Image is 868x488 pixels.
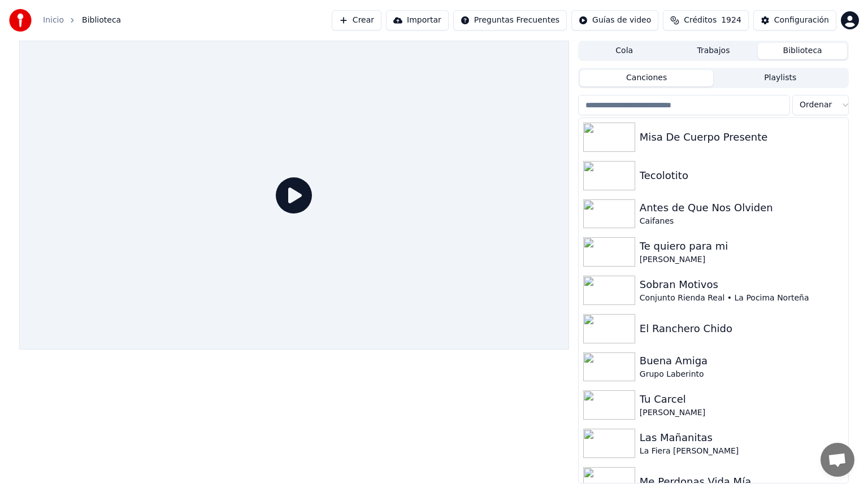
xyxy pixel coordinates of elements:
div: [PERSON_NAME] [640,254,844,265]
a: Chat abierto [821,443,854,477]
span: Biblioteca [82,15,121,26]
nav: breadcrumb [43,15,121,26]
div: [PERSON_NAME] [640,407,844,419]
button: Biblioteca [758,43,847,59]
button: Importar [386,10,449,30]
a: Inicio [43,15,64,26]
div: Las Mañanitas [640,430,844,446]
div: Buena Amiga [640,353,844,369]
span: Ordenar [800,99,832,111]
div: Te quiero para mi [640,238,844,254]
button: Configuración [753,10,836,30]
button: Playlists [713,70,847,86]
span: 1924 [721,15,741,26]
div: Caifanes [640,216,844,227]
button: Créditos1924 [663,10,749,30]
button: Canciones [580,70,714,86]
div: Misa De Cuerpo Presente [640,129,844,145]
div: Tu Carcel [640,391,844,407]
div: Configuración [774,15,829,26]
div: Sobran Motivos [640,277,844,293]
div: Grupo Laberinto [640,369,844,380]
button: Trabajos [669,43,758,59]
button: Preguntas Frecuentes [453,10,567,30]
div: Antes de Que Nos Olviden [640,200,844,216]
div: El Ranchero Chido [640,321,844,337]
button: Guías de video [571,10,658,30]
div: Tecolotito [640,168,844,184]
span: Créditos [684,15,717,26]
img: youka [9,9,32,32]
div: Conjunto Rienda Real • La Pocima Norteña [640,293,844,304]
button: Crear [332,10,381,30]
button: Cola [580,43,669,59]
div: La Fiera [PERSON_NAME] [640,446,844,457]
